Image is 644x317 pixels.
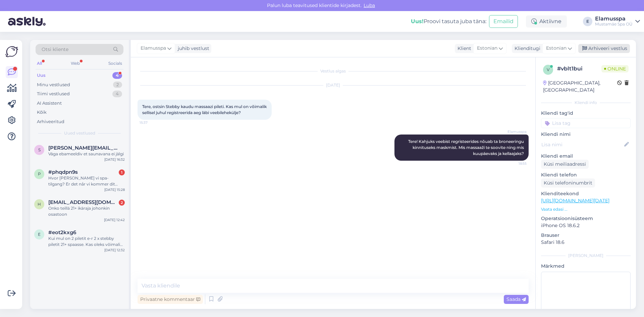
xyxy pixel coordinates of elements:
p: Kliendi tag'id [541,110,631,117]
div: juhib vestlust [175,45,209,52]
span: hkoponen84@gmail.com [48,199,118,205]
p: Brauser [541,232,631,239]
div: Mustamäe Spa OÜ [595,21,633,27]
div: All [36,59,43,68]
div: [DATE] 12:32 [104,248,125,253]
p: Kliendi email [541,153,631,160]
div: Proovi tasuta juba täna: [411,17,486,25]
div: 1 [119,169,125,175]
div: [DATE] 12:42 [104,217,125,222]
div: Küsi meiliaadressi [541,160,589,169]
span: 15:37 [140,120,165,125]
div: Väga ebameeldiv et saunavana ei jälgi [48,151,125,157]
div: Aktiivne [526,15,567,28]
span: Estonian [546,45,567,52]
div: [GEOGRAPHIC_DATA], [GEOGRAPHIC_DATA] [543,80,617,94]
span: Estonian [477,45,497,52]
div: Arhiveeritud [37,118,64,125]
span: e [38,232,41,237]
div: [DATE] [138,82,529,88]
div: Elamusspa [595,16,633,21]
p: Operatsioonisüsteem [541,215,631,222]
div: Hvor [PERSON_NAME] vi spa-tilgang? Er det når vi kommer dit [PERSON_NAME] kjøpes det på forhånd? ... [48,175,125,187]
div: 2 [119,200,125,206]
p: Märkmed [541,263,631,270]
div: E [583,17,592,26]
div: Küsi telefoninumbrit [541,178,595,188]
span: h [38,202,41,207]
div: Privaatne kommentaar [138,295,203,304]
p: Vaata edasi ... [541,206,631,212]
div: Kliendi info [541,100,631,106]
div: [DATE] 16:32 [104,157,125,162]
span: Uued vestlused [64,130,95,136]
button: Emailid [489,15,518,28]
p: Klienditeekond [541,190,631,197]
span: Tere, ostsin Stebby kaudu massaazi pileti. Kas mul on võimalik sellisel juhul registreerida aeg l... [142,104,268,115]
div: # vblt1bui [557,65,601,73]
span: v [547,67,549,72]
span: p [38,171,41,176]
div: Socials [107,59,123,68]
span: Online [601,65,629,72]
span: Tere! Kahjuks veebist regristeerides nõuab ta broneeringu kinnituseks maskmist. Mis massaaži te s... [408,139,525,156]
span: Saada [506,296,526,302]
div: AI Assistent [37,100,62,107]
div: Onko teillä 21+ ikäraja johonkin osastoon [48,205,125,217]
span: Luba [362,2,377,8]
div: Web [69,59,81,68]
div: [DATE] 15:28 [104,187,125,192]
div: Arhiveeri vestlus [578,44,630,53]
div: Kui mul on 2 piletit e-r 2 x stebby piletit 21+ spaasse. Kas oleks võimalik [PERSON_NAME] realise... [48,235,125,248]
p: Kliendi telefon [541,171,631,178]
b: Uus! [411,18,424,24]
div: Klienditugi [512,45,540,52]
div: [PERSON_NAME] [541,253,631,259]
span: 18:55 [501,161,527,166]
div: 4 [112,91,122,97]
div: Minu vestlused [37,82,70,88]
div: 2 [113,82,122,88]
span: s [38,147,41,152]
div: 4 [112,72,122,79]
span: Otsi kliente [42,46,68,53]
p: Safari 18.6 [541,239,631,246]
div: Tiimi vestlused [37,91,70,97]
a: ElamusspaMustamäe Spa OÜ [595,16,640,27]
span: #eot2kxg6 [48,229,76,235]
span: #phqdpn9s [48,169,78,175]
div: Vestlus algas [138,68,529,74]
input: Lisa tag [541,118,631,128]
div: Klient [455,45,471,52]
a: [URL][DOMAIN_NAME][DATE] [541,198,609,204]
div: Uus [37,72,46,79]
input: Lisa nimi [541,141,623,148]
span: Elamusspa [141,45,166,52]
p: Kliendi nimi [541,131,631,138]
span: steven.allik6@gmail.com [48,145,118,151]
div: Kõik [37,109,47,116]
p: iPhone OS 18.6.2 [541,222,631,229]
span: Elamusspa [501,129,527,134]
img: Askly Logo [5,45,18,58]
